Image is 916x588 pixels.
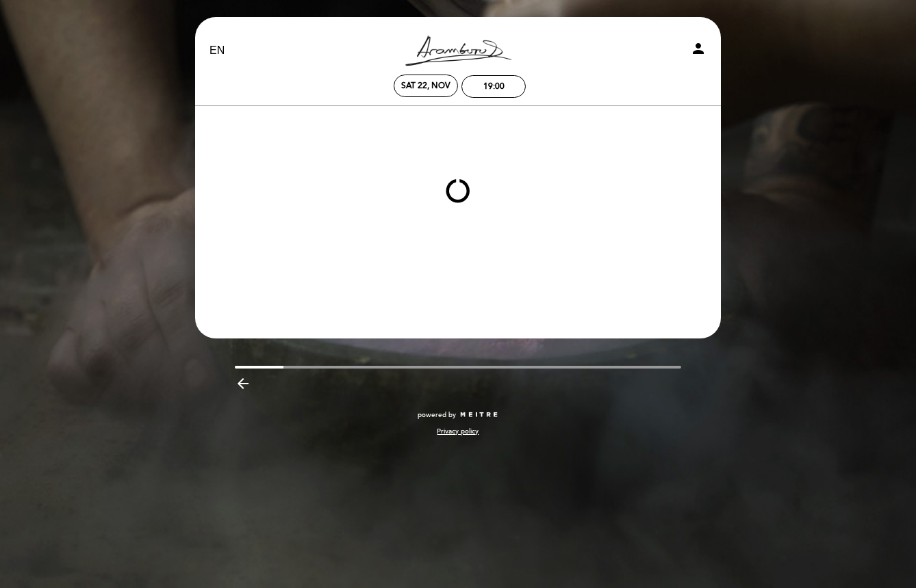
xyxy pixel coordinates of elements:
[690,40,707,57] i: person
[418,410,498,420] a: powered by
[401,81,450,91] div: Sat 22, Nov
[459,412,498,418] img: MEITRE
[372,32,544,70] a: Aramburu Resto
[690,40,707,62] button: person
[483,81,505,92] div: 19:00
[437,427,479,436] a: Privacy policy
[235,375,251,392] i: arrow_backward
[418,410,456,420] span: powered by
